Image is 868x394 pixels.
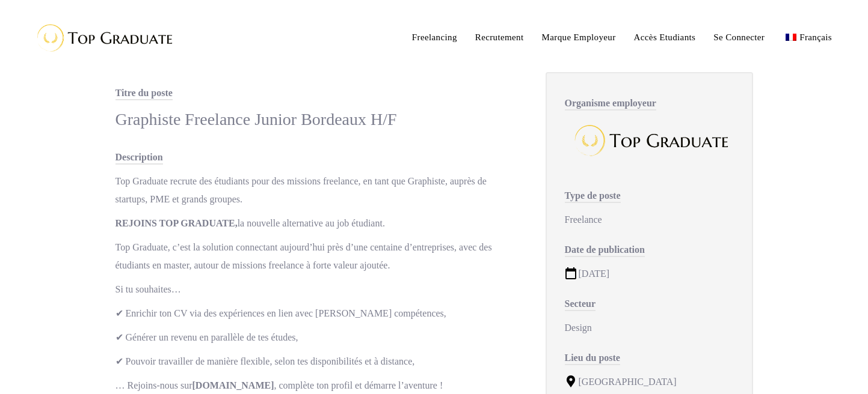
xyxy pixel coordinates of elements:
[115,108,522,130] div: Graphiste Freelance Junior Bordeaux H/F
[786,34,796,41] img: Français
[115,238,522,274] p: Top Graduate, c’est la solution connectant aujourd’hui près d’une centaine d’entreprises, avec de...
[542,32,616,42] span: Marque Employeur
[115,88,173,100] span: Titre du poste
[565,211,734,229] div: Freelance
[713,32,765,42] span: Se Connecter
[634,32,696,42] span: Accès Etudiants
[115,172,522,208] p: Top Graduate recrute des étudiants pour des missions freelance, en tant que Graphiste, auprès de ...
[565,265,734,283] div: [DATE]
[115,214,522,232] p: la nouvelle alternative au job étudiant.
[565,299,596,311] span: Secteur
[115,152,163,165] span: Description
[565,353,620,365] span: Lieu du poste
[565,373,734,391] div: [GEOGRAPHIC_DATA]
[475,32,524,42] span: Recrutement
[115,280,522,299] p: Si tu souhaites…
[115,353,522,371] p: ✔ Pouvoir travailler de manière flexible, selon tes disponibilités et à distance,
[565,98,656,111] span: Organisme employeur
[799,32,832,42] span: Français
[568,118,730,163] img: Top Graduate
[115,329,522,347] p: ✔ Générer un revenu en parallèle de tes études,
[192,380,274,390] strong: [DOMAIN_NAME]
[565,244,645,257] span: Date de publication
[412,32,457,42] span: Freelancing
[115,218,238,228] strong: REJOINS TOP GRADUATE,
[565,190,621,203] span: Type de poste
[565,319,734,337] div: Design
[115,305,522,323] p: ✔ Enrichir ton CV via des expériences en lien avec [PERSON_NAME] compétences,
[27,18,177,57] img: Top Graduate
